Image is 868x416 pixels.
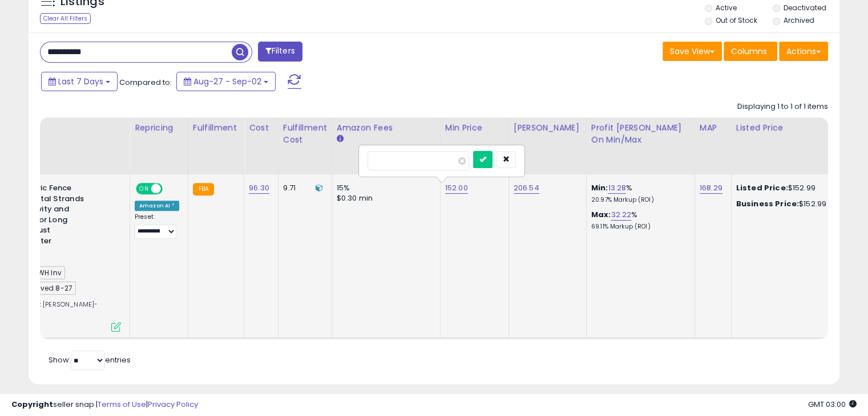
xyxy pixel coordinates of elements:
[135,122,183,134] div: Repricing
[700,182,722,194] a: 168.29
[779,42,828,61] button: Actions
[737,101,828,112] div: Displaying 1 to 1 of 1 items
[283,122,327,146] div: Fulfillment Cost
[337,183,431,193] div: 15%
[12,282,76,295] span: Received 8-27
[11,399,198,410] div: seller snap | |
[58,76,103,87] span: Last 7 Days
[736,183,831,193] div: $152.99
[736,122,835,134] div: Listed Price
[591,183,686,204] div: %
[514,122,582,134] div: [PERSON_NAME]
[283,183,323,193] div: 9.71
[591,196,686,204] p: 20.97% Markup (ROI)
[700,122,726,134] div: MAP
[258,42,302,62] button: Filters
[783,15,814,25] label: Archived
[724,42,777,61] button: Columns
[586,117,695,174] th: The percentage added to the cost of goods (COGS) that forms the calculator for Min & Max prices.
[514,182,539,194] a: 206.54
[193,122,239,134] div: Fulfillment
[591,122,690,146] div: Profit [PERSON_NAME] on Min/Max
[49,354,131,365] span: Show: entries
[148,399,198,410] a: Privacy Policy
[716,3,737,13] label: Active
[716,15,757,25] label: Out of Stock
[445,122,504,134] div: Min Price
[337,193,431,203] div: $0.30 min
[808,399,857,410] span: 2025-09-10 03:00 GMT
[611,209,631,221] a: 32.22
[608,182,626,194] a: 13.28
[445,182,468,194] a: 152.00
[119,77,172,88] span: Compared to:
[41,72,118,91] button: Last 7 Days
[29,266,65,279] span: WH Inv
[663,42,722,61] button: Save View
[193,76,261,87] span: Aug-27 - Sep-02
[11,399,53,410] strong: Copyright
[176,72,276,91] button: Aug-27 - Sep-02
[249,122,273,134] div: Cost
[337,134,344,144] small: Amazon Fees.
[736,199,831,209] div: $152.99
[591,210,686,231] div: %
[337,122,435,134] div: Amazon Fees
[249,182,269,194] a: 96.30
[591,182,608,193] b: Min:
[736,198,799,209] b: Business Price:
[193,183,214,195] small: FBA
[783,3,826,13] label: Deactivated
[137,184,151,194] span: ON
[731,46,767,57] span: Columns
[40,13,91,24] div: Clear All Filters
[135,213,179,239] div: Preset:
[591,223,686,231] p: 69.11% Markup (ROI)
[98,399,146,410] a: Terms of Use
[135,201,179,211] div: Amazon AI *
[736,182,788,193] b: Listed Price:
[161,184,179,194] span: OFF
[591,209,611,220] b: Max:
